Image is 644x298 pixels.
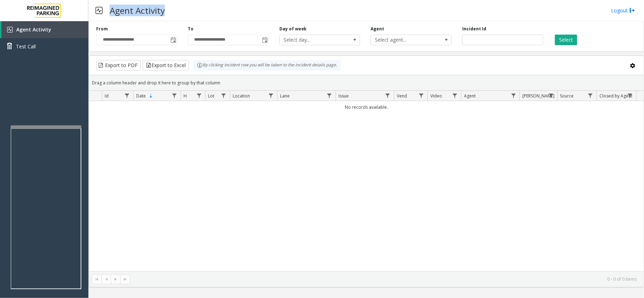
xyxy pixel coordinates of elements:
a: H Filter Menu [194,91,204,100]
span: [PERSON_NAME] [523,93,555,99]
a: Source Filter Menu [586,91,595,100]
a: Parker Filter Menu [546,91,556,100]
span: Lane [280,93,290,99]
kendo-pager-info: 0 - 0 of 0 items [134,276,637,282]
label: To [188,26,193,32]
span: Select agent... [371,35,435,45]
label: Incident Id [462,26,486,32]
a: Closed by Agent Filter Menu [625,91,635,100]
a: Issue Filter Menu [383,91,393,100]
span: Closed by Agent [599,93,632,99]
a: Lot Filter Menu [219,91,228,100]
div: By clicking Incident row you will be taken to the incident details page. [193,60,341,71]
span: Location [233,93,250,99]
span: Sortable [148,93,154,99]
div: Data table [89,91,644,271]
a: Location Filter Menu [266,91,276,100]
span: Lot [208,93,215,99]
a: Lane Filter Menu [325,91,334,100]
span: Agent [464,93,476,99]
a: Agent Filter Menu [509,91,518,100]
button: Export to Excel [143,60,189,71]
label: From [96,26,108,32]
span: Id [105,93,109,99]
span: Source [560,93,574,99]
button: Select [555,35,577,45]
span: Test Call [16,43,36,50]
span: Date [136,93,146,99]
span: Issue [338,93,349,99]
h3: Agent Activity [106,2,168,19]
a: Video Filter Menu [450,91,460,100]
span: Select day... [280,35,344,45]
span: H [184,93,187,99]
span: Video [430,93,442,99]
a: Id Filter Menu [122,91,132,100]
label: Day of week [279,26,307,32]
td: No records available. [89,101,644,113]
span: Toggle popup [169,35,177,45]
img: logout [630,7,635,14]
label: Agent [371,26,384,32]
a: Date Filter Menu [170,91,179,100]
a: Logout [611,7,635,14]
a: Vend Filter Menu [417,91,426,100]
img: infoIcon.svg [197,62,203,68]
img: 'icon' [7,27,13,32]
a: Agent Activity [1,21,88,38]
div: Drag a column header and drop it here to group by that column [89,77,644,89]
span: Vend [397,93,407,99]
img: pageIcon [95,2,103,19]
span: Agent Activity [16,26,51,33]
button: Export to PDF [96,60,141,71]
span: Toggle popup [261,35,268,45]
